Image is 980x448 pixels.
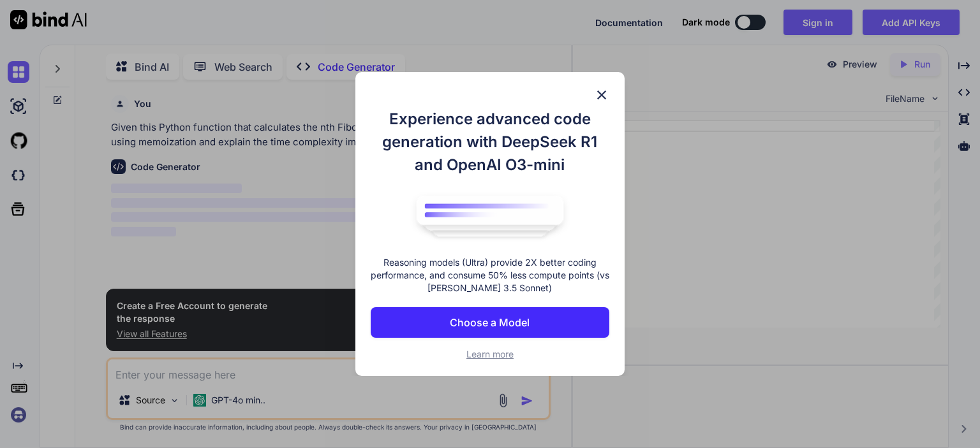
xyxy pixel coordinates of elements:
[371,256,609,294] p: Reasoning models (Ultra) provide 2X better coding performance, and consume 50% less compute point...
[450,315,530,330] p: Choose a Model
[466,349,514,359] span: Learn more
[594,87,609,103] img: close
[371,307,609,338] button: Choose a Model
[407,189,573,244] img: bind logo
[371,108,609,177] h1: Experience advanced code generation with DeepSeek R1 and OpenAI O3-mini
